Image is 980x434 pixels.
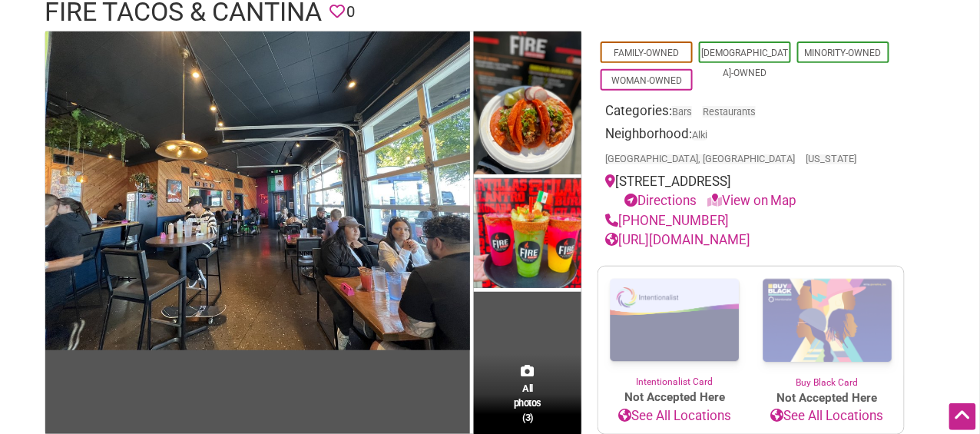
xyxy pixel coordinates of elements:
[703,106,756,118] a: Restaurants
[605,154,796,164] span: [GEOGRAPHIC_DATA], [GEOGRAPHIC_DATA]
[806,154,857,164] span: [US_STATE]
[598,406,751,426] a: See All Locations
[701,48,789,78] a: [DEMOGRAPHIC_DATA]-Owned
[751,267,904,389] a: Buy Black Card
[751,406,904,426] a: See All Locations
[949,403,976,430] div: Scroll Back to Top
[514,381,541,425] span: All photos (3)
[605,124,897,172] div: Neighborhood:
[624,193,697,208] a: Directions
[605,213,729,228] a: [PHONE_NUMBER]
[611,75,682,86] a: Woman-Owned
[751,389,904,407] span: Not Accepted Here
[605,101,897,125] div: Categories:
[707,193,797,208] a: View on Map
[672,106,692,118] a: Bars
[692,131,707,141] span: Alki
[805,48,882,58] a: Minority-Owned
[605,232,750,247] a: [URL][DOMAIN_NAME]
[605,172,897,211] div: [STREET_ADDRESS]
[751,267,904,376] img: Buy Black Card
[598,267,751,389] a: Intentionalist Card
[598,267,751,375] img: Intentionalist Card
[614,48,680,58] a: Family-Owned
[598,389,751,406] span: Not Accepted Here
